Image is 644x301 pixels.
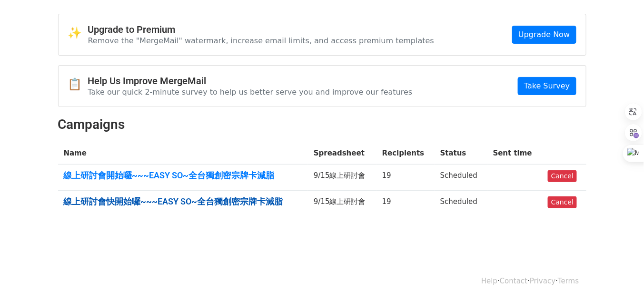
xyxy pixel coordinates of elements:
div: · · · [51,262,594,301]
th: Recipients [376,142,435,165]
td: 19 [376,190,435,216]
div: 聊天小工具 [596,255,644,301]
a: Help [481,277,497,285]
td: Scheduled [435,190,487,216]
a: 線上研討會快開始囉~~~EASY SO~全台獨創密宗牌卡減脂 [64,196,303,207]
a: Privacy [530,277,555,285]
span: ✨ [68,26,88,40]
a: Upgrade Now [512,26,576,44]
a: 線上研討會開始囉~~~EASY SO~全台獨創密宗牌卡減脂 [64,170,303,181]
th: Status [435,142,487,165]
td: 19 [376,165,435,191]
a: Cancel [548,196,577,208]
td: 9/15線上研討會 [308,190,376,216]
h4: Help Us Improve MergeMail [88,75,413,87]
h4: Upgrade to Premium [88,24,435,35]
span: 📋 [68,78,88,91]
th: Name [58,142,308,165]
th: Spreadsheet [308,142,376,165]
th: Sent time [487,142,542,165]
h2: Campaigns [58,117,586,133]
td: Scheduled [435,165,487,191]
p: Take our quick 2-minute survey to help us better serve you and improve our features [88,87,413,97]
a: Cancel [548,170,577,182]
td: 9/15線上研討會 [308,165,376,191]
a: Terms [558,277,579,285]
p: Remove the "MergeMail" watermark, increase email limits, and access premium templates [88,36,435,46]
a: Contact [500,277,527,285]
a: Take Survey [518,77,576,95]
iframe: Chat Widget [596,255,644,301]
